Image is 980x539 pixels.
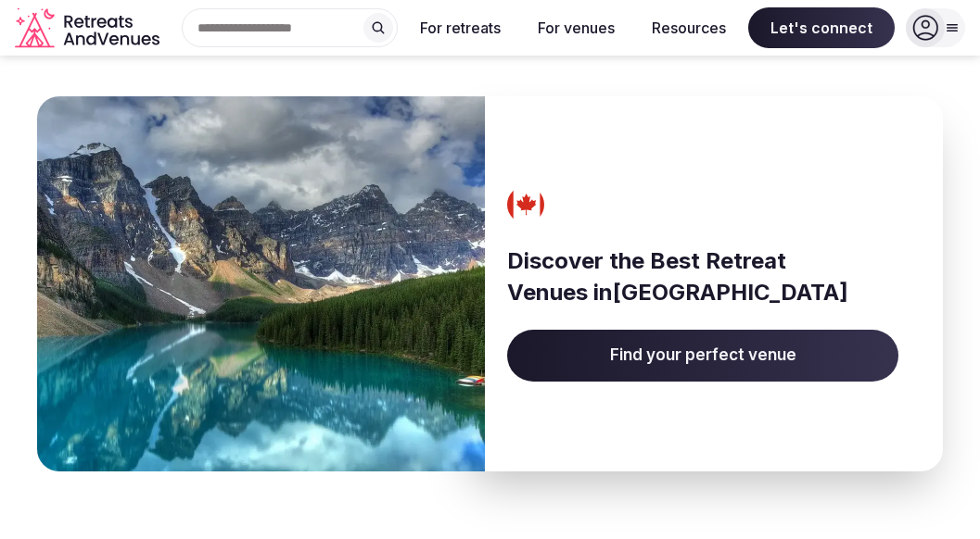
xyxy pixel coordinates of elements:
[15,7,163,49] svg: Retreats and Venues company logo
[507,245,898,307] h3: Discover the Best Retreat Venues in [GEOGRAPHIC_DATA]
[748,7,895,48] span: Let's connect
[15,7,163,49] a: Visit the homepage
[37,96,485,471] img: Banner image for Canada representative of the country
[405,7,515,48] button: For retreats
[637,7,741,48] button: Resources
[523,7,630,48] button: For venues
[507,330,898,382] a: Find your perfect venue
[502,186,552,223] img: Canada's flag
